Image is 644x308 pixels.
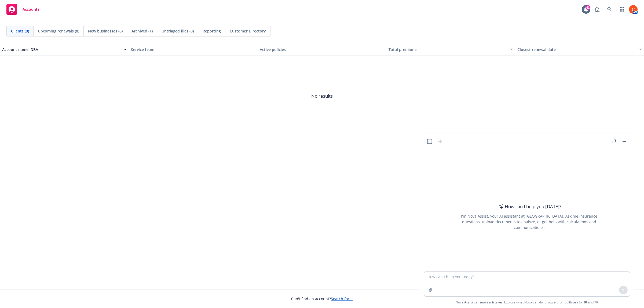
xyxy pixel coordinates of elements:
a: Report a Bug [592,4,603,15]
span: Nova Assist can make mistakes. Explore what Nova can do: Browse prompt library for and [456,297,598,308]
span: Archived (1) [131,28,153,34]
div: I'm Nova Assist, your AI assistant at [GEOGRAPHIC_DATA]. Ask me insurance questions, upload docum... [454,213,605,230]
div: 41 [586,5,590,10]
span: Customer Directory [230,28,266,34]
button: Closest renewal date [515,43,644,56]
a: BI [584,300,587,305]
span: Accounts [23,7,39,12]
a: TR [594,300,598,305]
img: photo [629,5,638,14]
span: Clients (0) [11,28,29,34]
div: Account name, DBA [2,47,121,52]
span: New businesses (0) [88,28,123,34]
div: Closest renewal date [517,47,636,52]
button: Active policies [258,43,386,56]
span: Upcoming renewals (0) [38,28,79,34]
span: Reporting [203,28,221,34]
div: How can I help you [DATE]? [497,203,561,210]
div: Total premiums [389,47,507,52]
div: Service team [131,47,255,52]
span: Untriaged files (0) [162,28,194,34]
div: Active policies [260,47,384,52]
a: Search [604,4,615,15]
button: Service team [129,43,258,56]
span: Can't find an account? [291,296,353,302]
a: Accounts [4,2,42,17]
a: Search for it [331,296,353,301]
button: Total premiums [386,43,515,56]
a: Switch app [617,4,627,15]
